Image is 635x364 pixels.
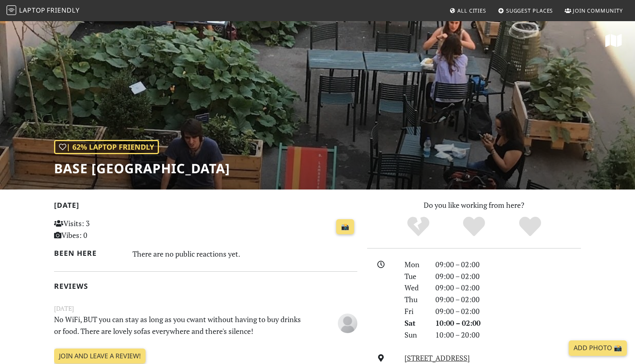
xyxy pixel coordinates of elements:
a: 📸 [336,219,354,235]
div: 09:00 – 02:00 [431,259,586,270]
img: blank-535327c66bd565773addf3077783bbfce4b00ec00e9fd257753287c682c7fa38.png [338,314,357,333]
a: Suggest Places [495,3,557,18]
a: All Cities [446,3,489,18]
h2: Reviews [54,282,357,290]
div: | 62% Laptop Friendly [54,140,159,154]
h2: [DATE] [54,201,357,213]
div: Sat [400,317,431,329]
a: [STREET_ADDRESS] [404,353,470,363]
div: 10:00 – 20:00 [431,329,586,341]
p: Do you like working from here? [367,199,581,211]
div: Wed [400,282,431,294]
a: LaptopFriendly LaptopFriendly [7,4,80,18]
div: 10:00 – 02:00 [431,317,586,329]
span: Join Community [573,7,623,14]
h2: Been here [54,249,123,257]
a: Join and leave a review! [54,349,146,364]
span: Friendly [47,6,79,15]
span: All Cities [457,7,486,14]
p: No WiFi, BUT you can stay as long as you cwant without having to buy drinks or food. There are lo... [49,314,310,337]
h1: BASE [GEOGRAPHIC_DATA] [54,161,230,176]
div: Thu [400,294,431,305]
div: Definitely! [502,216,558,238]
div: There are no public reactions yet. [133,247,358,260]
span: Anonymous [338,318,357,327]
img: LaptopFriendly [7,5,16,15]
div: Sun [400,329,431,341]
div: 09:00 – 02:00 [431,282,586,294]
span: Laptop [19,6,46,15]
span: Suggest Places [506,7,553,14]
p: Visits: 3 Vibes: 0 [54,218,149,241]
div: 09:00 – 02:00 [431,270,586,282]
div: Mon [400,259,431,270]
div: 09:00 – 02:00 [431,305,586,317]
a: Join Community [561,3,626,18]
div: Tue [400,270,431,282]
a: Add Photo 📸 [569,340,627,356]
div: No [390,216,446,238]
div: Fri [400,305,431,317]
small: [DATE] [49,303,362,314]
div: Yes [446,216,502,238]
div: 09:00 – 02:00 [431,294,586,305]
